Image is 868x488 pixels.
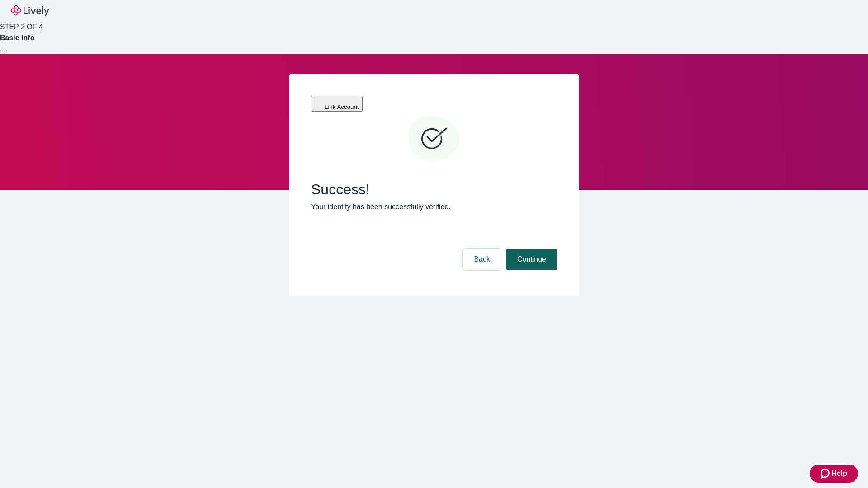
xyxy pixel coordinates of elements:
button: Continue [506,249,557,270]
span: Success! [311,181,557,198]
button: Link Account [311,96,363,112]
img: Lively [11,5,49,16]
svg: Zendesk support icon [821,468,831,479]
button: Zendesk support iconHelp [810,465,858,483]
span: Help [831,468,847,479]
button: Back [463,249,501,270]
svg: Checkmark icon [407,112,461,166]
p: Your identity has been successfully verified. [311,202,557,212]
